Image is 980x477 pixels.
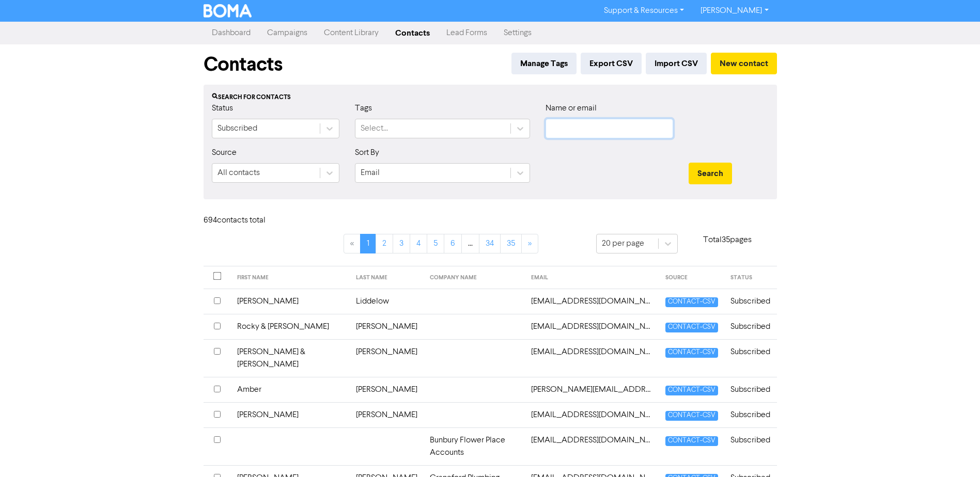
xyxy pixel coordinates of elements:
td: 5hildreds@gmail.com [525,314,659,339]
a: Page 6 [444,234,462,253]
div: Email [361,167,380,179]
th: LAST NAME [350,266,424,289]
label: Sort By [355,147,379,159]
div: Select... [361,122,388,135]
td: [PERSON_NAME] [231,289,350,314]
td: Bunbury Flower Place Accounts [424,427,525,465]
span: CONTACT-CSV [665,323,718,332]
td: Amber [231,377,350,402]
a: Page 2 [376,234,393,253]
a: Page 35 [500,234,522,253]
a: Campaigns [259,23,316,43]
p: Total 35 pages [678,234,777,246]
td: Subscribed [724,377,776,402]
a: Page 4 [410,234,427,253]
span: CONTACT-CSV [665,348,718,358]
td: accounts@adamsfs.com.au [525,402,659,427]
td: Subscribed [724,427,776,465]
a: Page 34 [479,234,501,253]
a: Contacts [387,23,438,43]
label: Source [212,147,237,159]
h1: Contacts [204,53,283,76]
button: New contact [711,53,777,74]
th: COMPANY NAME [424,266,525,289]
div: Search for contacts [212,93,769,102]
span: CONTACT-CSV [665,297,718,307]
td: Rocky & [PERSON_NAME] [231,314,350,339]
td: [PERSON_NAME] [350,402,424,427]
td: [PERSON_NAME] [350,377,424,402]
button: Export CSV [581,53,642,74]
label: Status [212,102,233,115]
span: CONTACT-CSV [665,386,718,395]
h6: 694 contact s total [204,216,286,226]
span: CONTACT-CSV [665,436,718,446]
td: Subscribed [724,314,776,339]
img: BOMA Logo [204,4,252,18]
td: 355donnelly@gmail.com [525,289,659,314]
button: Search [689,163,732,184]
td: Subscribed [724,339,776,377]
a: [PERSON_NAME] [692,3,776,19]
a: Page 1 is your current page [360,234,376,253]
a: Page 5 [427,234,444,253]
td: [PERSON_NAME] [231,402,350,427]
a: Settings [495,23,540,43]
a: Lead Forms [438,23,495,43]
div: 20 per page [602,237,644,250]
td: [PERSON_NAME] [350,314,424,339]
td: Liddelow [350,289,424,314]
th: EMAIL [525,266,659,289]
th: STATUS [724,266,776,289]
a: Page 3 [393,234,410,253]
button: Manage Tags [511,53,577,74]
span: CONTACT-CSV [665,411,718,421]
a: » [521,234,538,253]
button: Import CSV [646,53,707,74]
td: a.byrne@brisk.net.au [525,377,659,402]
th: SOURCE [659,266,724,289]
div: All contacts [217,167,260,179]
a: Dashboard [204,23,259,43]
a: Support & Resources [596,3,692,19]
td: abernhagen@telstra.com [525,339,659,377]
iframe: Chat Widget [928,427,980,477]
td: [PERSON_NAME] & [PERSON_NAME] [231,339,350,377]
label: Tags [355,102,372,115]
td: [PERSON_NAME] [350,339,424,377]
th: FIRST NAME [231,266,350,289]
div: Subscribed [217,122,257,135]
a: Content Library [316,23,387,43]
td: Subscribed [724,289,776,314]
td: accounts@bunburyflowerplace.com.au [525,427,659,465]
label: Name or email [546,102,597,115]
td: Subscribed [724,402,776,427]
